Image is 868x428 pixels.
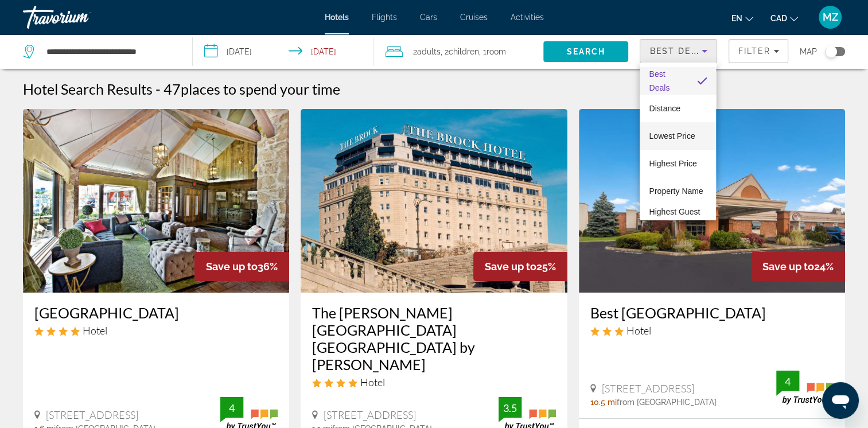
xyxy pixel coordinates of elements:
[649,159,696,168] span: Highest Price
[649,131,695,141] span: Lowest Price
[649,104,680,113] span: Distance
[640,63,716,220] div: Sort by
[822,382,859,419] iframe: Button to launch messaging window
[649,186,703,196] span: Property Name
[649,207,700,230] span: Highest Guest Rating
[649,69,670,92] span: Best Deals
